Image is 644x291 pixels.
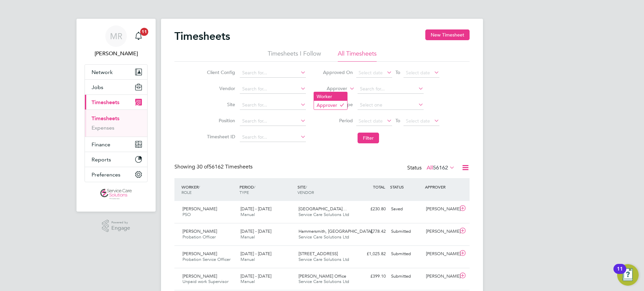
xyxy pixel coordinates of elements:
input: Select one [358,100,424,110]
li: Timesheets I Follow [268,50,321,62]
a: 11 [132,25,145,47]
div: Submitted [388,248,423,260]
div: Status [407,163,456,173]
label: Position [205,118,235,124]
div: £399.10 [354,271,388,282]
div: Submitted [388,226,423,237]
a: Powered byEngage [102,220,130,232]
span: 56162 Timesheets [197,163,253,170]
button: Preferences [85,167,147,182]
div: Showing [174,163,254,170]
span: VENDOR [298,190,314,195]
span: Manual [240,279,255,284]
a: Go to home page [85,189,148,200]
a: MR[PERSON_NAME] [85,25,148,58]
span: Network [92,69,113,75]
div: [PERSON_NAME] [423,204,458,215]
input: Search for... [240,100,306,110]
span: PSO [182,212,191,217]
li: All Timesheets [338,50,377,62]
span: TOTAL [373,184,385,190]
span: Manual [240,212,255,217]
button: Reports [85,152,147,167]
span: 30 of [197,163,209,170]
span: [DATE] - [DATE] [240,273,271,279]
span: Select date [359,70,383,76]
img: servicecare-logo-retina.png [100,189,132,200]
div: £1,025.82 [354,248,388,260]
span: MR [110,32,122,41]
div: Timesheets [85,110,147,137]
nav: Main navigation [76,19,156,212]
span: [DATE] - [DATE] [240,206,271,212]
span: Timesheets [92,99,119,105]
span: / [199,184,200,190]
span: [DATE] - [DATE] [240,228,271,234]
span: Finance [92,141,110,148]
li: Worker [314,92,347,101]
span: Reports [92,156,111,163]
label: Period [323,118,353,124]
div: 11 [617,269,623,278]
a: Timesheets [92,115,119,122]
button: Jobs [85,80,147,94]
span: Service Care Solutions Ltd [299,234,349,240]
label: All [427,164,455,171]
span: / [254,184,255,190]
div: [PERSON_NAME] [423,248,458,260]
span: Matt Robson [85,50,148,58]
span: Select date [406,70,430,76]
span: Service Care Solutions Ltd [299,279,349,284]
span: 56162 [433,164,448,171]
label: Vendor [205,85,235,91]
span: [PERSON_NAME] Office [299,273,346,279]
a: Expenses [92,125,114,131]
span: [PERSON_NAME] [182,228,217,234]
span: 11 [140,28,148,36]
label: Site [205,101,235,107]
input: Search for... [240,68,306,78]
span: Hammersmith, [GEOGRAPHIC_DATA],… [299,228,378,234]
div: APPROVER [423,181,458,193]
button: Filter [358,133,379,143]
input: Search for... [240,117,306,126]
label: Timesheet ID [205,134,235,140]
input: Search for... [358,84,424,94]
li: Approver [314,101,347,110]
button: New Timesheet [425,29,470,40]
button: Timesheets [85,95,147,110]
label: Approved On [323,69,353,75]
span: Probation Service Officer [182,257,230,262]
button: Open Resource Center, 11 new notifications [617,264,639,286]
span: Jobs [92,84,103,90]
div: PERIOD [238,181,296,198]
span: ROLE [181,190,192,195]
div: STATUS [388,181,423,193]
span: To [393,68,402,77]
span: Engage [111,225,130,231]
span: Manual [240,257,255,262]
div: WORKER [180,181,238,198]
span: [PERSON_NAME] [182,251,217,257]
span: / [306,184,307,190]
span: Powered by [111,220,130,225]
span: Service Care Solutions Ltd [299,212,349,217]
span: [GEOGRAPHIC_DATA]… [299,206,347,212]
div: SITE [296,181,354,198]
label: Approver [317,85,347,92]
span: To [393,116,402,125]
span: TYPE [239,190,249,195]
div: £230.80 [354,204,388,215]
span: Service Care Solutions Ltd [299,257,349,262]
h2: Timesheets [174,29,230,43]
div: Submitted [388,271,423,282]
span: [PERSON_NAME] [182,206,217,212]
div: £778.42 [354,226,388,237]
span: [PERSON_NAME] [182,273,217,279]
span: Unpaid work Supervisor [182,279,228,284]
div: [PERSON_NAME] [423,226,458,237]
span: Preferences [92,171,120,178]
input: Search for... [240,84,306,94]
span: Manual [240,234,255,240]
span: [DATE] - [DATE] [240,251,271,257]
